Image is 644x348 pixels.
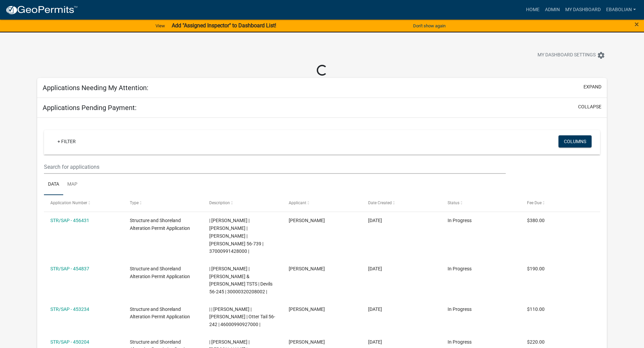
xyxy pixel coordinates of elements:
a: View [153,20,168,31]
span: 07/25/2025 [368,266,382,271]
span: My Dashboard Settings [538,51,596,59]
i: settings [597,51,605,59]
span: Date Created [368,200,392,205]
span: $380.00 [527,218,545,223]
span: | Alexis Newark | KURT W WELCH | AMIE L WELCH | Crystal 56-739 | 37000991428000 | [209,218,263,254]
datatable-header-cell: Date Created [362,195,441,211]
button: My Dashboard Settingssettings [532,49,611,62]
strong: Add "Assigned Inspector" to Dashboard List! [172,22,276,29]
span: Structure and Shoreland Alteration Permit Application [130,306,190,320]
a: STR/SAP - 454837 [50,266,89,271]
a: Home [523,3,542,16]
a: My Dashboard [563,3,603,16]
span: In Progress [448,339,472,345]
span: Description [209,200,230,205]
h5: Applications Needing My Attention: [43,84,148,92]
a: Data [44,174,63,195]
span: Application Number [50,200,87,205]
span: Structure and Shoreland Alteration Permit Application [130,218,190,231]
a: STR/SAP - 456431 [50,218,89,223]
span: David Link [289,306,325,312]
button: Columns [558,135,592,148]
button: collapse [578,103,601,110]
a: Map [63,174,81,195]
datatable-header-cell: Application Number [44,195,123,211]
span: $110.00 [527,306,545,312]
span: Type [130,200,139,205]
span: 07/29/2025 [368,218,382,223]
button: Don't show again [410,20,448,31]
a: ebabolian [603,3,639,16]
span: Structure and Shoreland Alteration Permit Application [130,266,190,279]
datatable-header-cell: Fee Due [520,195,600,211]
h5: Applications Pending Payment: [43,104,137,112]
span: $190.00 [527,266,545,271]
span: In Progress [448,306,472,312]
span: Amie Welch [289,218,325,223]
span: Daniel r Welter [289,266,325,271]
a: STR/SAP - 450204 [50,339,89,345]
a: + Filter [52,135,81,148]
input: Search for applications [44,160,505,174]
datatable-header-cell: Applicant [282,195,362,211]
span: | Sheila Dahl | DANIEL R & BONNIE WELTER TSTS | Devils 56-245 | 30000320208002 | [209,266,272,294]
button: Close [635,20,639,28]
span: In Progress [448,266,472,271]
span: Applicant [289,200,306,205]
span: | | DAVID LINK | SANDRA LINK | Otter Tail 56-242 | 46000990927000 | [209,306,275,327]
span: In Progress [448,218,472,223]
a: Admin [542,3,563,16]
datatable-header-cell: Description [203,195,282,211]
a: STR/SAP - 453234 [50,306,89,312]
span: Status [448,200,459,205]
span: × [635,20,639,29]
span: 07/15/2025 [368,339,382,345]
button: expand [583,83,601,90]
span: Mark Jacobs [289,339,325,345]
span: 07/22/2025 [368,306,382,312]
datatable-header-cell: Type [123,195,203,211]
span: Fee Due [527,200,542,205]
datatable-header-cell: Status [441,195,520,211]
span: $220.00 [527,339,545,345]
